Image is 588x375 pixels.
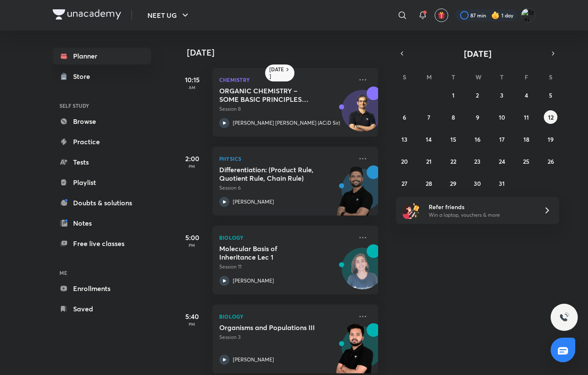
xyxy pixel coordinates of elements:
[53,154,151,171] a: Tests
[401,157,408,165] abbr: July 20, 2025
[219,323,325,332] h5: Organisms and Populations III
[452,73,455,81] abbr: Tuesday
[175,154,209,164] h5: 2:00
[219,154,353,164] p: Physics
[342,252,383,293] img: Avatar
[548,135,554,143] abbr: July 19, 2025
[427,73,432,81] abbr: Monday
[403,113,406,121] abbr: July 6, 2025
[427,113,430,121] abbr: July 7, 2025
[53,9,121,22] a: Company Logo
[523,157,529,165] abbr: July 25, 2025
[401,179,407,187] abbr: July 27, 2025
[53,48,151,64] a: Planner
[499,179,505,187] abbr: July 31, 2025
[475,135,481,143] abbr: July 16, 2025
[523,135,529,143] abbr: July 18, 2025
[233,277,274,285] p: [PERSON_NAME]
[521,8,535,22] img: Stuti Singh
[53,133,151,150] a: Practice
[435,8,448,22] button: avatar
[450,135,456,143] abbr: July 15, 2025
[422,132,435,146] button: July 14, 2025
[447,88,460,102] button: July 1, 2025
[53,235,151,252] a: Free live classes
[500,91,503,99] abbr: July 3, 2025
[53,113,151,130] a: Browse
[524,113,529,121] abbr: July 11, 2025
[219,244,325,261] h5: Molecular Basis of Inheritance Lec 1
[520,110,533,124] button: July 11, 2025
[464,48,492,59] span: [DATE]
[233,356,274,364] p: [PERSON_NAME]
[549,91,552,99] abbr: July 5, 2025
[342,95,383,135] img: Avatar
[452,91,455,99] abbr: July 1, 2025
[471,110,484,124] button: July 9, 2025
[544,88,557,102] button: July 5, 2025
[219,311,353,322] p: Biology
[426,179,432,187] abbr: July 28, 2025
[438,11,445,19] img: avatar
[175,85,209,90] p: AM
[471,88,484,102] button: July 2, 2025
[219,87,325,104] h5: ORGANIC CHEMISTRY – SOME BASIC PRINCIPLES AND TECHNIQUES (Classification And Nomenclature) - 6
[499,157,505,165] abbr: July 24, 2025
[422,176,435,190] button: July 28, 2025
[219,263,353,271] p: Session 11
[544,110,557,124] button: July 12, 2025
[219,105,353,113] p: Session 8
[175,311,209,322] h5: 5:40
[499,135,505,143] abbr: July 17, 2025
[525,91,528,99] abbr: July 4, 2025
[219,165,325,182] h5: Differentiation: (Product Rule, Quotient Rule, Chain Rule)
[401,135,407,143] abbr: July 13, 2025
[398,176,411,190] button: July 27, 2025
[398,132,411,146] button: July 13, 2025
[471,176,484,190] button: July 30, 2025
[53,215,151,232] a: Notes
[175,322,209,327] p: PM
[450,157,456,165] abbr: July 22, 2025
[219,75,353,85] p: Chemistry
[331,165,378,224] img: unacademy
[233,119,340,127] p: [PERSON_NAME] [PERSON_NAME] (ACiD Sir)
[495,154,509,168] button: July 24, 2025
[53,174,151,191] a: Playlist
[450,179,456,187] abbr: July 29, 2025
[403,202,420,219] img: referral
[499,113,505,121] abbr: July 10, 2025
[495,176,509,190] button: July 31, 2025
[53,280,151,297] a: Enrollments
[474,157,481,165] abbr: July 23, 2025
[548,157,554,165] abbr: July 26, 2025
[398,154,411,168] button: July 20, 2025
[495,88,509,102] button: July 3, 2025
[53,68,151,85] a: Store
[175,243,209,248] p: PM
[447,154,460,168] button: July 22, 2025
[233,198,274,206] p: [PERSON_NAME]
[495,110,509,124] button: July 10, 2025
[476,91,479,99] abbr: July 2, 2025
[559,312,569,322] img: ttu
[408,48,547,59] button: [DATE]
[142,7,195,24] button: NEET UG
[452,113,455,121] abbr: July 8, 2025
[447,176,460,190] button: July 29, 2025
[476,113,479,121] abbr: July 9, 2025
[175,164,209,169] p: PM
[53,300,151,317] a: Saved
[426,135,432,143] abbr: July 14, 2025
[73,71,95,81] div: Store
[426,157,432,165] abbr: July 21, 2025
[549,73,552,81] abbr: Saturday
[471,132,484,146] button: July 16, 2025
[422,154,435,168] button: July 21, 2025
[429,211,533,219] p: Win a laptop, vouchers & more
[447,132,460,146] button: July 15, 2025
[525,73,528,81] abbr: Friday
[398,110,411,124] button: July 6, 2025
[544,132,557,146] button: July 19, 2025
[219,333,353,341] p: Session 3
